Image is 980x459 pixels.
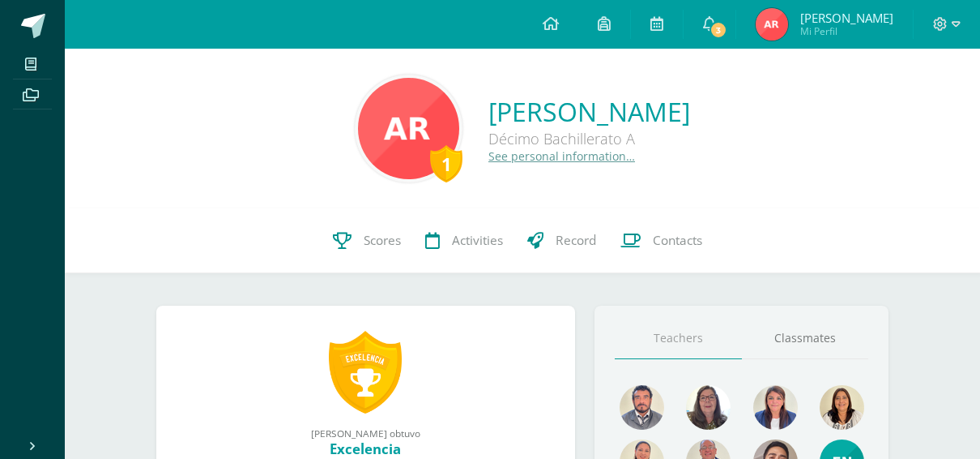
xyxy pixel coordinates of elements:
span: Activities [452,232,503,249]
span: [PERSON_NAME] [800,10,893,26]
span: Record [556,232,596,249]
div: Excelencia [173,440,560,458]
a: Activities [413,208,515,273]
a: See personal information… [488,148,635,164]
img: a4871f238fc6f9e1d7ed418e21754428.png [686,385,731,430]
div: 1 [430,145,462,182]
div: Décimo Bachillerato A [488,129,690,148]
div: [PERSON_NAME] obtuvo [173,427,560,440]
a: Teachers [615,318,742,359]
span: Mi Perfil [800,24,893,38]
span: 3 [709,21,727,39]
a: Record [515,208,608,273]
img: 876c69fb502899f7a2bc55a9ba2fa0e7.png [820,385,864,430]
img: c9bcb59223d60cba950dd4d66ce03bcc.png [756,8,788,41]
span: Scores [364,232,401,249]
img: faf5f5a2b7fe227ccba25f5665de0820.png [358,78,459,179]
span: Contacts [653,232,702,249]
a: Scores [321,208,413,273]
a: [PERSON_NAME] [488,94,690,129]
img: bd51737d0f7db0a37ff170fbd9075162.png [620,385,664,430]
a: Contacts [608,208,714,273]
img: aefa6dbabf641819c41d1760b7b82962.png [753,385,798,430]
a: Classmates [742,318,869,359]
